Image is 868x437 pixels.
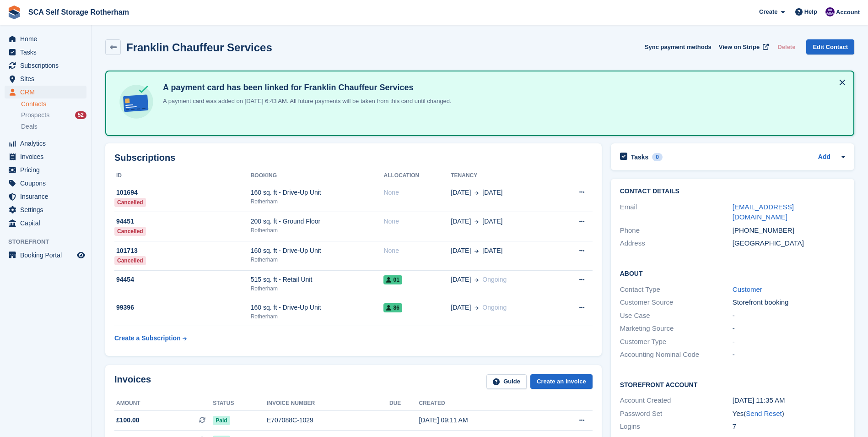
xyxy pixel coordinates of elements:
div: - [733,323,845,334]
div: Rotherham [251,256,384,264]
div: Address [620,238,733,249]
a: Edit Contact [806,39,854,55]
span: Sites [20,72,75,85]
a: menu [5,203,86,216]
span: [DATE] [451,217,471,226]
a: menu [5,86,86,98]
div: Yes [733,409,845,419]
div: [PHONE_NUMBER] [733,225,845,236]
div: Cancelled [114,227,146,236]
div: 515 sq. ft - Retail Unit [251,275,384,284]
h2: About [620,268,845,278]
div: Rotherham [251,197,384,206]
a: Add [818,152,830,163]
a: Customer [733,285,762,293]
span: [DATE] [451,188,471,197]
a: [EMAIL_ADDRESS][DOMAIN_NAME] [733,203,794,221]
div: 52 [75,111,86,119]
div: - [733,337,845,347]
div: Account Created [620,395,733,406]
h4: A payment card has been linked for Franklin Chauffeur Services [159,82,452,93]
span: 01 [383,275,402,284]
h2: Contact Details [620,188,845,195]
span: [DATE] [482,188,502,197]
div: 0 [652,153,663,161]
div: 99396 [114,303,251,312]
th: Invoice number [267,396,389,411]
a: Send Reset [746,410,782,417]
a: Preview store [75,250,86,261]
div: Rotherham [251,312,384,321]
th: Due [389,396,419,411]
div: 7 [733,421,845,432]
img: Kelly Neesham [825,7,835,16]
th: Booking [251,169,384,183]
div: 160 sq. ft - Drive-Up Unit [251,303,384,312]
img: card-linked-ebf98d0992dc2aeb22e95c0e3c79077019eb2392cfd83c6a337811c24bc77127.svg [117,82,156,121]
th: Status [213,396,267,411]
div: None [383,246,451,256]
div: Create a Subscription [114,333,181,343]
div: Email [620,202,733,223]
a: menu [5,177,86,190]
div: Rotherham [251,284,384,293]
div: Use Case [620,311,733,321]
span: Help [804,7,817,16]
span: 86 [383,303,402,312]
img: stora-icon-8386f47178a22dfd0bd8f6a31ec36ba5ce8667c1dd55bd0f319d3a0aa187defe.svg [7,5,21,19]
th: Tenancy [451,169,556,183]
span: [DATE] [451,303,471,312]
div: Contact Type [620,284,733,295]
div: - [733,311,845,321]
span: Tasks [20,46,75,59]
span: Paid [213,416,230,425]
a: menu [5,249,86,262]
span: [DATE] [482,246,502,256]
span: Analytics [20,137,75,150]
span: Create [759,7,777,16]
h2: Subscriptions [114,153,593,163]
span: Prospects [21,111,49,120]
span: Invoices [20,150,75,163]
div: [DATE] 11:35 AM [733,395,845,406]
span: Ongoing [482,304,507,311]
span: Storefront [8,237,91,246]
span: Pricing [20,164,75,176]
span: Deals [21,122,38,131]
a: menu [5,150,86,163]
span: Capital [20,217,75,229]
h2: Storefront Account [620,380,845,389]
a: Create a Subscription [114,330,187,347]
div: 101713 [114,246,251,256]
span: [DATE] [482,217,502,226]
th: Allocation [383,169,451,183]
th: Created [419,396,544,411]
a: menu [5,137,86,150]
span: View on Stripe [719,43,760,52]
span: Subscriptions [20,59,75,72]
div: Logins [620,421,733,432]
th: Amount [114,396,213,411]
a: menu [5,190,86,203]
a: menu [5,217,86,229]
span: Insurance [20,190,75,203]
span: Account [836,8,860,17]
h2: Tasks [631,153,649,161]
h2: Franklin Chauffeur Services [126,41,272,54]
a: Prospects 52 [21,110,86,120]
div: None [383,188,451,197]
div: Marketing Source [620,323,733,334]
span: Ongoing [482,276,507,283]
span: Booking Portal [20,249,75,262]
span: Home [20,33,75,45]
div: Customer Source [620,297,733,308]
span: Coupons [20,177,75,190]
p: A payment card was added on [DATE] 6:43 AM. All future payments will be taken from this card unti... [159,97,452,106]
div: Cancelled [114,198,146,207]
button: Delete [774,39,799,55]
span: CRM [20,86,75,98]
div: 94451 [114,217,251,226]
h2: Invoices [114,374,151,389]
a: menu [5,164,86,176]
div: [GEOGRAPHIC_DATA] [733,238,845,249]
